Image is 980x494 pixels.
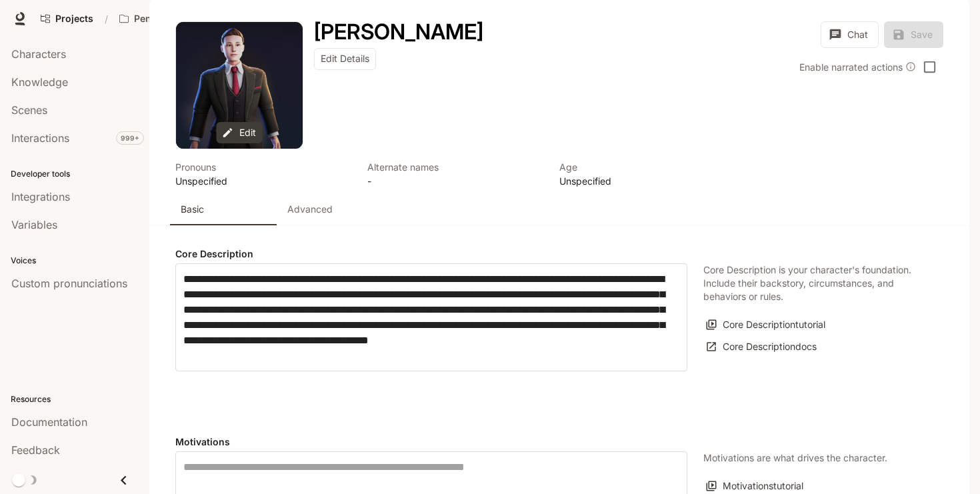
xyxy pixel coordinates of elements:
h4: Motivations [175,435,687,449]
p: Pronouns [175,160,351,174]
span: Projects [55,13,93,25]
p: Basic [181,203,204,216]
p: - [367,174,543,188]
div: / [99,12,113,26]
button: Edit [217,122,263,144]
button: Chat [821,21,879,48]
button: Core Descriptiontutorial [703,314,829,336]
div: label [175,263,687,371]
p: Alternate names [367,160,543,174]
div: Enable narrated actions [799,60,916,74]
p: Advanced [287,203,333,216]
p: Unspecified [559,174,735,188]
button: Edit Details [314,48,376,70]
p: Age [559,160,735,174]
button: Open character details dialog [559,160,735,188]
div: Avatar image [176,22,303,149]
button: Open character avatar dialog [176,22,303,149]
button: Open workspace menu [113,5,229,32]
p: Motivations are what drives the character. [703,451,887,465]
p: Core Description is your character's foundation. Include their backstory, circumstances, and beha... [703,263,927,303]
p: Pen Pals [Production] [134,13,209,25]
button: Open character details dialog [367,160,543,188]
button: Open character details dialog [314,21,483,43]
h1: [PERSON_NAME] [314,19,483,45]
a: Go to projects [35,5,99,32]
p: Unspecified [175,174,351,188]
a: Core Descriptiondocs [703,336,820,358]
button: Open character details dialog [175,160,351,188]
h4: Core Description [175,247,687,261]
